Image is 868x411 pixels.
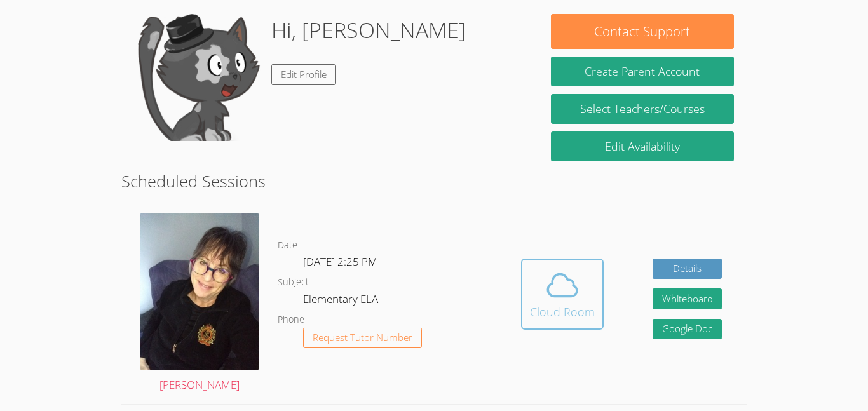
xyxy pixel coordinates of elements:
span: Request Tutor Number [313,333,412,342]
a: Select Teachers/Courses [551,94,734,124]
span: [DATE] 2:25 PM [303,254,377,269]
button: Contact Support [551,14,734,49]
a: Details [653,259,722,280]
div: Cloud Room [530,303,595,321]
dd: Elementary ELA [303,290,381,312]
h2: Scheduled Sessions [121,169,747,193]
button: Cloud Room [521,259,604,330]
button: Whiteboard [653,288,722,309]
a: Edit Availability [551,131,734,161]
dt: Date [278,238,297,253]
img: avatar.png [140,213,259,370]
button: Request Tutor Number [303,328,422,349]
h1: Hi, [PERSON_NAME] [271,14,466,46]
img: default.png [134,14,261,141]
a: [PERSON_NAME] [140,213,259,394]
a: Google Doc [653,319,722,340]
dt: Subject [278,274,309,290]
a: Edit Profile [271,64,336,85]
button: Create Parent Account [551,57,734,86]
dt: Phone [278,312,304,328]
